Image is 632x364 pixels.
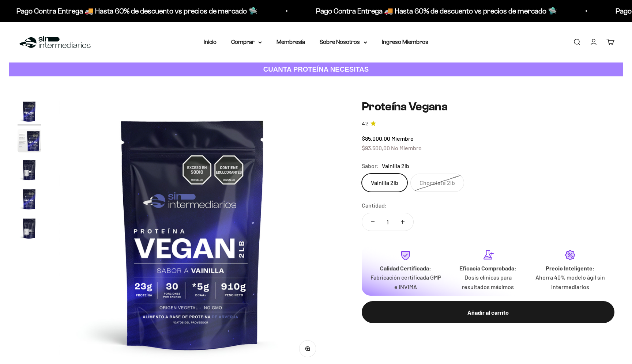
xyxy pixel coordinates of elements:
img: Proteína Vegana [18,217,41,240]
summary: Comprar [231,37,262,47]
p: Pago Contra Entrega 🚚 Hasta 60% de descuento vs precios de mercado 🛸 [313,5,554,17]
span: $93.500,00 [362,144,390,151]
span: 4.2 [362,120,368,128]
button: Ir al artículo 3 [18,158,41,184]
strong: Precio Inteligente: [546,265,595,272]
strong: Calidad Certificada: [380,265,431,272]
button: Añadir al carrito [362,301,614,323]
summary: Sobre Nosotros [320,37,367,47]
img: Proteína Vegana [18,129,41,152]
img: Proteína Vegana [18,100,41,123]
span: Vainilla 2lb [382,161,409,171]
img: Proteína Vegana [18,158,41,182]
button: Ir al artículo 2 [18,129,41,155]
div: Añadir al carrito [376,308,600,317]
a: Ingreso Miembros [382,39,428,45]
button: Ir al artículo 5 [18,217,41,242]
strong: Eficacia Comprobada: [459,265,516,272]
a: Membresía [276,39,305,45]
span: Miembro [391,135,414,142]
a: Inicio [204,39,217,45]
span: $85.000,00 [362,135,390,142]
a: CUANTA PROTEÍNA NECESITAS [9,62,623,77]
img: Proteína Vegana [18,187,41,211]
button: Reducir cantidad [362,213,383,231]
button: Ir al artículo 1 [18,100,41,125]
span: No Miembro [391,144,422,151]
label: Cantidad: [362,201,387,210]
p: Ahorra 40% modelo ágil sin intermediarios [535,273,606,291]
strong: CUANTA PROTEÍNA NECESITAS [263,65,369,73]
h1: Proteína Vegana [362,100,614,114]
legend: Sabor: [362,161,379,171]
p: Pago Contra Entrega 🚚 Hasta 60% de descuento vs precios de mercado 🛸 [14,5,255,17]
a: 4.24.2 de 5.0 estrellas [362,120,614,128]
button: Ir al artículo 4 [18,187,41,213]
p: Dosis clínicas para resultados máximos [453,273,523,291]
p: Fabricación certificada GMP e INVIMA [370,273,441,291]
button: Aumentar cantidad [392,213,413,231]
